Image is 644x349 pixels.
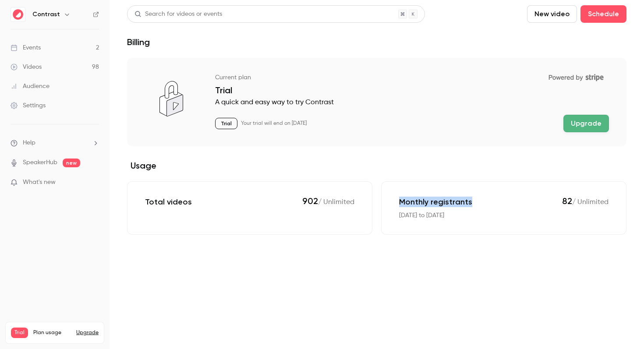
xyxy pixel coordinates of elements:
[127,37,150,47] h1: Billing
[33,329,71,336] span: Plan usage
[63,159,80,167] span: new
[11,63,42,71] div: Videos
[88,179,99,187] iframe: Noticeable Trigger
[11,43,41,52] div: Events
[23,158,57,167] a: SpeakerHub
[32,10,60,19] h6: Contrast
[527,5,577,23] button: New video
[215,118,237,129] p: Trial
[302,196,318,206] span: 902
[145,197,192,207] p: Total videos
[399,211,444,220] p: [DATE] to [DATE]
[399,197,472,207] p: Monthly registrants
[11,138,99,148] li: help-dropdown-opener
[562,196,609,208] p: / Unlimited
[11,7,25,21] img: Contrast
[215,85,609,95] p: Trial
[580,5,626,23] button: Schedule
[127,58,626,235] section: billing
[23,178,56,187] span: What's new
[215,73,251,82] p: Current plan
[11,328,28,338] span: Trial
[11,82,50,91] div: Audience
[215,97,609,108] p: A quick and easy way to try Contrast
[127,160,626,171] h2: Usage
[134,10,222,19] div: Search for videos or events
[11,101,46,110] div: Settings
[562,196,572,206] span: 82
[76,329,99,336] button: Upgrade
[563,115,609,132] button: Upgrade
[23,138,35,148] span: Help
[241,120,307,127] p: Your trial will end on [DATE]
[302,196,354,208] p: / Unlimited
